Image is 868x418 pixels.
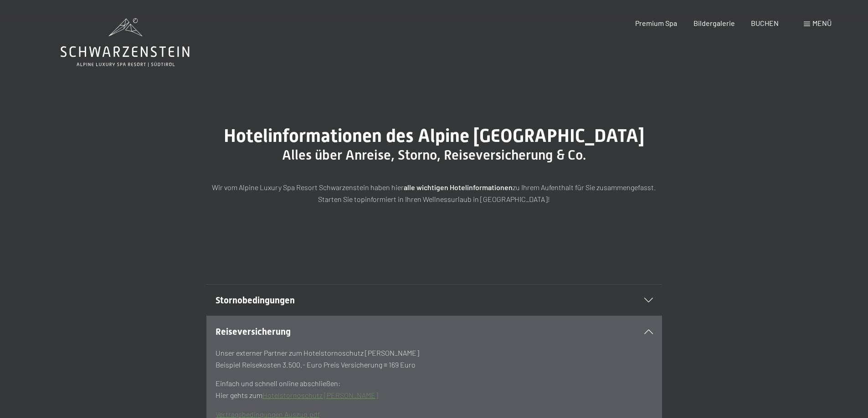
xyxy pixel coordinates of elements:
[751,19,779,27] a: BUCHEN
[216,347,653,370] p: Unser externer Partner zum Hotelstornoschutz [PERSON_NAME] Beispiel Reisekosten 3.500.- Euro Prei...
[224,125,644,146] span: Hotelinformationen des Alpine [GEOGRAPHIC_DATA]
[216,326,291,337] span: Reiseversicherung
[206,181,662,205] p: Wir vom Alpine Luxury Spa Resort Schwarzenstein haben hier zu Ihrem Aufenthalt für Sie zusammenge...
[216,295,295,306] span: Stornobedingungen
[216,378,653,401] p: Einfach und schnell online abschließen: Hier gehts zum
[262,391,378,399] a: Hotelstornoschutz [PERSON_NAME]
[404,183,513,191] strong: alle wichtigen Hotelinformationen
[812,19,832,27] span: Menü
[693,19,735,27] a: Bildergalerie
[635,19,677,27] a: Premium Spa
[282,147,586,163] span: Alles über Anreise, Storno, Reiseversicherung & Co.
